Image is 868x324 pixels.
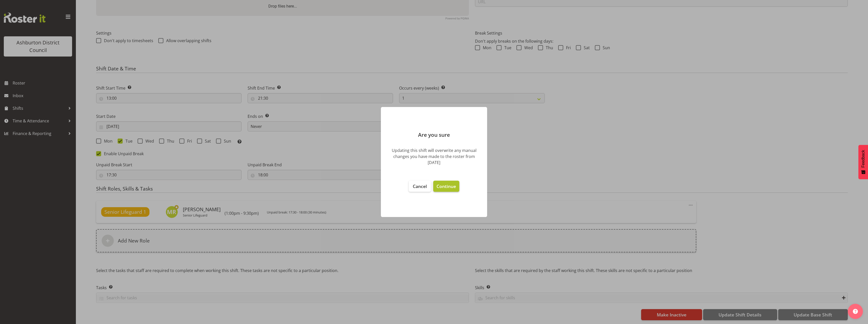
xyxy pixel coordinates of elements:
button: Continue [433,181,459,192]
img: help-xxl-2.png [853,309,858,314]
span: Continue [437,183,456,189]
button: Cancel [409,181,431,192]
span: Cancel [413,183,427,189]
div: Updating this shift will overwrite any manual changes you have made to the roster from [DATE] [388,147,480,166]
button: Feedback - Show survey [858,145,868,179]
span: Feedback [861,150,865,168]
p: Are you sure [386,132,482,138]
